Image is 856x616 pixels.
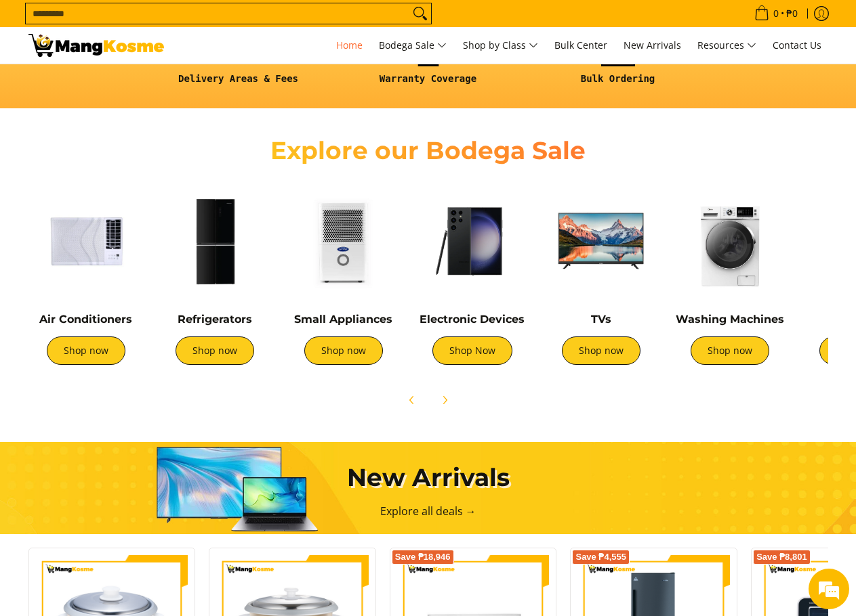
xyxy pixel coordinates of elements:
a: Shop now [562,336,640,365]
span: Home [336,39,363,51]
div: Minimize live chat window [222,7,255,39]
img: TVs [544,183,659,299]
nav: Main Menu [178,27,828,64]
button: Search [409,3,431,24]
a: Contact Us [766,27,828,64]
button: Previous [397,385,427,415]
a: Shop now [691,336,769,365]
a: Bodega Sale [372,27,453,64]
h2: Explore our Bodega Sale [232,135,625,166]
a: Bulk Center [548,27,614,64]
img: Air Conditioners [28,183,144,299]
a: Shop now [176,336,254,365]
span: • [750,6,802,21]
a: New Arrivals [617,27,688,64]
img: Refrigerators [157,183,272,299]
img: Mang Kosme: Your Home Appliances Warehouse Sale Partner! [28,34,164,57]
img: Electronic Devices [415,183,530,299]
a: Air Conditioners [39,313,132,326]
a: Electronic Devices [420,313,525,326]
span: Contact Us [773,39,821,51]
span: Save ₱18,946 [395,553,451,561]
a: Washing Machines [676,313,784,326]
span: Resources [697,37,756,54]
span: 0 [771,9,781,18]
textarea: Type your message and hit 'Enter' [7,370,258,417]
span: New Arrivals [624,39,681,51]
a: Small Appliances [294,313,392,326]
span: We're online! [79,171,187,307]
a: Shop now [304,336,383,365]
span: Save ₱8,801 [756,553,807,561]
a: Shop now [47,336,125,365]
a: Refrigerators [178,313,252,326]
img: Washing Machines [672,183,788,299]
span: Shop by Class [463,37,538,54]
span: Bulk Center [554,39,607,51]
a: Shop Now [432,336,512,365]
span: Save ₱4,555 [575,553,626,561]
button: Next [430,385,460,415]
a: Resources [691,27,763,64]
span: Bodega Sale [379,37,447,54]
a: Shop by Class [456,27,545,64]
div: Chat with us now [70,76,228,93]
a: TVs [591,313,611,326]
a: Explore all deals → [380,504,476,519]
span: ₱0 [784,9,800,18]
img: Small Appliances [286,183,401,299]
a: Home [329,27,369,64]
